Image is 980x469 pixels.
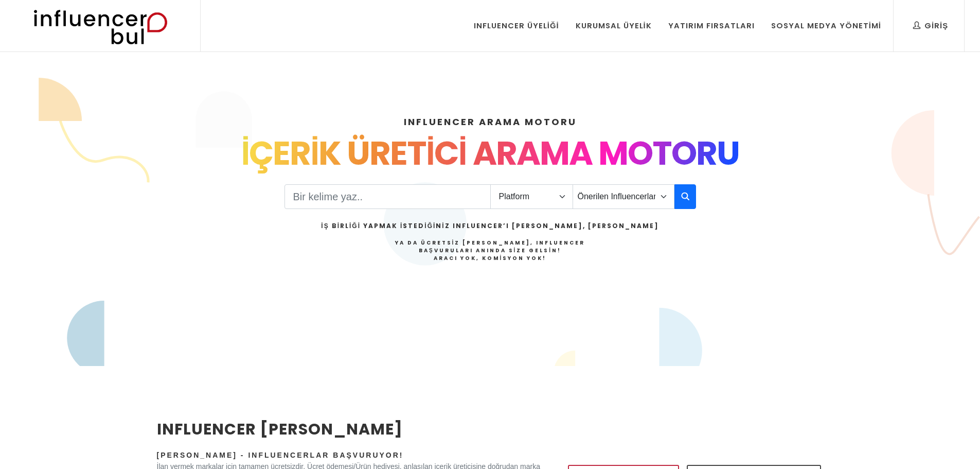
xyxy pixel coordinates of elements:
[771,20,881,31] div: Sosyal Medya Yönetimi
[321,221,658,231] h2: İş Birliği Yapmak İstediğiniz Influencer’ı [PERSON_NAME], [PERSON_NAME]
[157,418,541,441] h2: INFLUENCER [PERSON_NAME]
[321,239,658,262] h4: Ya da Ücretsiz [PERSON_NAME], Influencer Başvuruları Anında Size Gelsin!
[474,20,559,31] div: Influencer Üyeliği
[434,254,547,262] strong: Aracı Yok, Komisyon Yok!
[913,20,948,31] div: Giriş
[576,20,652,31] div: Kurumsal Üyelik
[157,115,824,129] h4: INFLUENCER ARAMA MOTORU
[284,184,491,209] input: Search
[668,20,755,31] div: Yatırım Fırsatları
[157,129,824,178] div: İÇERİK ÜRETİCİ ARAMA MOTORU
[157,451,404,459] span: [PERSON_NAME] - Influencerlar Başvuruyor!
